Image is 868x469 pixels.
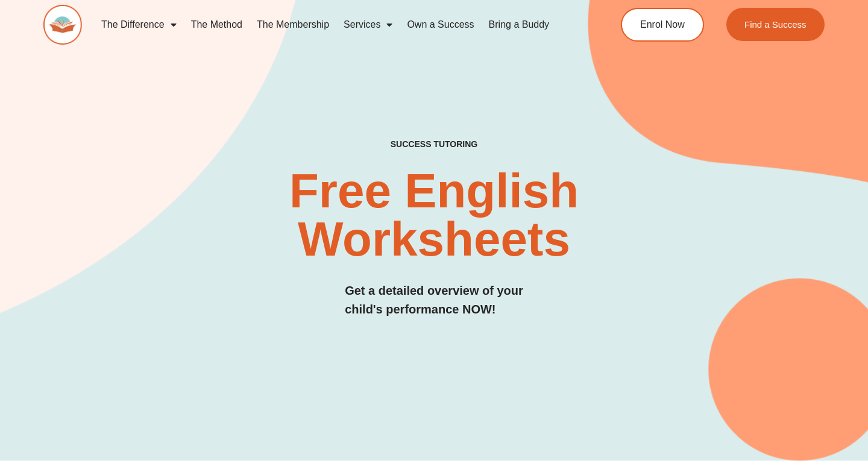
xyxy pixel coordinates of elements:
nav: Menu [94,11,576,39]
h3: Get a detailed overview of your child's performance NOW! [345,282,523,319]
a: Enrol Now [621,8,704,42]
a: The Method [184,11,250,39]
a: Services [336,11,400,39]
span: Enrol Now [640,20,685,30]
a: Own a Success [400,11,481,39]
a: Find a Success [726,8,825,41]
a: Bring a Buddy [482,11,557,39]
h4: SUCCESS TUTORING​ [318,139,550,150]
h2: Free English Worksheets​ [176,167,691,263]
a: The Membership [250,11,336,39]
a: The Difference [94,11,184,39]
span: Find a Success [744,20,807,29]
